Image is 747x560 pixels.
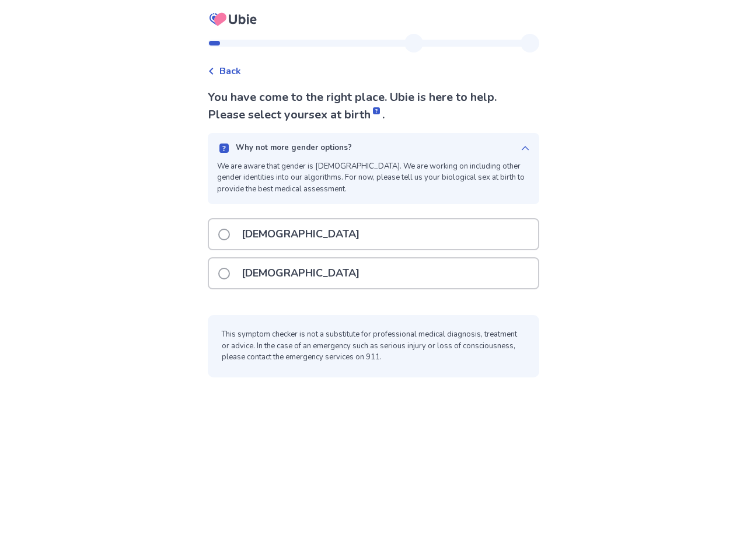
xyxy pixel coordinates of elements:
p: We are aware that gender is [DEMOGRAPHIC_DATA]. We are working on including other gender identiti... [217,161,530,195]
span: Back [219,64,241,78]
p: [DEMOGRAPHIC_DATA] [235,219,366,249]
p: You have come to the right place. Ubie is here to help. Please select your . [208,89,539,124]
p: Why not more gender options? [236,142,352,154]
p: This symptom checker is not a substitute for professional medical diagnosis, treatment or advice.... [222,329,525,363]
p: [DEMOGRAPHIC_DATA] [235,258,366,288]
span: sex at birth [309,107,382,123]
